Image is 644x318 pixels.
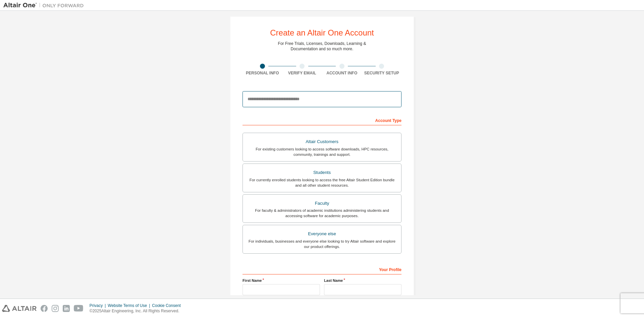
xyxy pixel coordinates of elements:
[247,199,397,208] div: Faculty
[3,2,87,9] img: Altair One
[243,115,401,125] div: Account Type
[52,305,59,312] img: instagram.svg
[152,303,184,308] div: Cookie Consent
[2,305,37,312] img: altair_logo.svg
[90,308,185,314] p: © 2025 Altair Engineering, Inc. All Rights Reserved.
[247,168,397,177] div: Students
[41,305,48,312] img: facebook.svg
[324,278,401,283] label: Last Name
[247,177,397,188] div: For currently enrolled students looking to access the free Altair Student Edition bundle and all ...
[108,303,152,308] div: Website Terms of Use
[90,303,108,308] div: Privacy
[243,70,282,76] div: Personal Info
[247,137,397,146] div: Altair Customers
[243,278,320,283] label: First Name
[247,229,397,239] div: Everyone else
[74,305,84,312] img: youtube.svg
[247,239,397,249] div: For individuals, businesses and everyone else looking to try Altair software and explore our prod...
[282,70,322,76] div: Verify Email
[63,305,70,312] img: linkedin.svg
[322,70,362,76] div: Account Info
[247,208,397,218] div: For faculty & administrators of academic institutions administering students and accessing softwa...
[362,70,402,76] div: Security Setup
[243,264,401,274] div: Your Profile
[278,41,366,52] div: For Free Trials, Licenses, Downloads, Learning & Documentation and so much more.
[270,29,374,37] div: Create an Altair One Account
[247,146,397,157] div: For existing customers looking to access software downloads, HPC resources, community, trainings ...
